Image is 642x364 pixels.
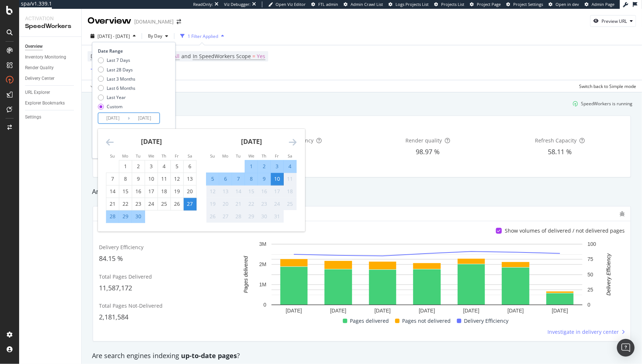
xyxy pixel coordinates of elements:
[134,18,174,25] div: [DOMAIN_NAME]
[141,137,162,146] strong: [DATE]
[535,137,577,144] span: Refresh Capacity
[98,85,135,91] div: Last 6 Months
[25,53,66,61] div: Inventory Monitoring
[396,1,429,7] span: Logs Projects List
[88,30,139,42] button: [DATE] - [DATE]
[271,198,284,210] td: Not available. Friday, October 24, 2025
[145,163,157,170] div: 3
[463,308,479,314] text: [DATE]
[162,153,166,159] small: Th
[119,175,132,183] div: 8
[271,163,283,170] div: 3
[232,173,245,185] td: Selected. Tuesday, October 7, 2025
[245,198,258,210] td: Not available. Wednesday, October 22, 2025
[258,213,270,220] div: 30
[25,43,43,50] div: Overview
[284,173,297,185] td: Not available. Saturday, October 11, 2025
[222,153,228,159] small: Mo
[258,198,271,210] td: Not available. Thursday, October 23, 2025
[119,160,132,173] td: Choose Monday, September 1, 2025 as your check-out date. It’s available.
[245,188,258,195] div: 15
[419,308,435,314] text: [DATE]
[25,99,76,107] a: Explorer Bookmarks
[107,76,135,82] div: Last 3 Months
[232,188,245,195] div: 14
[98,113,128,123] input: Start Date
[171,185,184,198] td: Choose Friday, September 19, 2025 as your check-out date. It’s available.
[119,200,132,208] div: 22
[286,308,302,314] text: [DATE]
[276,1,306,7] span: Open Viz Editor
[464,317,509,325] span: Delivery Efficiency
[184,200,196,208] div: 27
[132,175,145,183] div: 9
[145,33,162,39] span: By Day
[171,160,184,173] td: Choose Friday, September 5, 2025 as your check-out date. It’s available.
[206,175,219,183] div: 5
[132,160,145,173] td: Choose Tuesday, September 2, 2025 as your check-out date. It’s available.
[206,185,219,198] td: Not available. Sunday, October 12, 2025
[271,173,284,185] td: Selected as end date. Friday, October 10, 2025
[402,317,451,325] span: Pages not delivered
[25,75,54,82] div: Delivery Center
[132,173,145,185] td: Choose Tuesday, September 9, 2025 as your check-out date. It’s available.
[206,210,219,223] td: Not available. Sunday, October 26, 2025
[145,175,157,183] div: 10
[284,200,296,208] div: 25
[547,328,625,336] a: Investigate in delivery center
[158,160,171,173] td: Choose Thursday, September 4, 2025 as your check-out date. It’s available.
[184,173,196,185] td: Choose Saturday, September 13, 2025 as your check-out date. It’s available.
[106,200,119,208] div: 21
[259,282,266,288] text: 1M
[107,103,123,110] div: Custom
[106,198,119,210] td: Choose Sunday, September 21, 2025 as your check-out date. It’s available.
[275,153,279,159] small: Fr
[132,185,145,198] td: Choose Tuesday, September 16, 2025 as your check-out date. It’s available.
[171,173,184,185] td: Choose Friday, September 12, 2025 as your check-out date. It’s available.
[171,175,183,183] div: 12
[245,210,258,223] td: Not available. Wednesday, October 29, 2025
[99,312,128,321] span: 2,181,584
[177,30,227,42] button: 1 Filter Applied
[145,173,158,185] td: Choose Wednesday, September 10, 2025 as your check-out date. It’s available.
[434,1,464,7] a: Projects List
[592,1,614,7] span: Admin Page
[258,200,270,208] div: 23
[25,89,76,96] a: URL Explorer
[588,257,593,262] text: 75
[184,163,196,170] div: 6
[620,211,625,216] div: bug
[441,1,464,7] span: Projects List
[88,187,635,197] div: Are search engines delivered from your cache?
[119,210,132,223] td: Selected. Monday, September 29, 2025
[258,175,270,183] div: 9
[259,262,266,268] text: 2M
[288,153,292,159] small: Sa
[508,308,524,314] text: [DATE]
[588,287,593,293] text: 25
[158,188,170,195] div: 18
[271,210,284,223] td: Not available. Friday, October 31, 2025
[132,198,145,210] td: Choose Tuesday, September 23, 2025 as your check-out date. It’s available.
[132,213,145,220] div: 30
[119,213,132,220] div: 29
[206,213,219,220] div: 26
[245,175,258,183] div: 8
[98,67,135,73] div: Last 28 Days
[271,175,283,183] div: 10
[284,188,296,195] div: 18
[245,200,258,208] div: 22
[232,200,245,208] div: 21
[122,153,128,159] small: Mo
[130,113,159,123] input: End Date
[145,188,157,195] div: 17
[171,188,183,195] div: 19
[106,213,119,220] div: 28
[145,198,158,210] td: Choose Wednesday, September 24, 2025 as your check-out date. It’s available.
[107,67,133,73] div: Last 28 Days
[145,185,158,198] td: Choose Wednesday, September 17, 2025 as your check-out date. It’s available.
[271,213,283,220] div: 31
[119,188,132,195] div: 15
[245,163,258,170] div: 1
[188,153,192,159] small: Sa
